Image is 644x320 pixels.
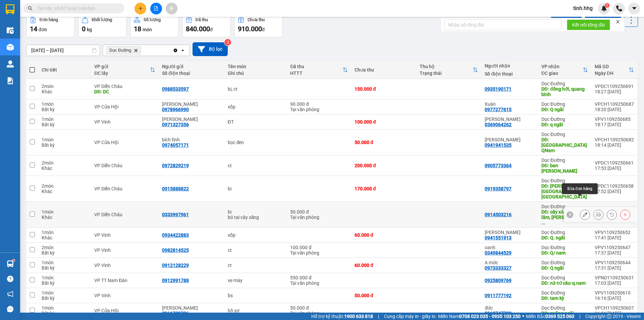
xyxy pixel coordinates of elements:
[42,230,88,235] div: 1 món
[94,84,155,89] div: VP Diễn Châu
[94,186,155,191] div: VP Diễn Châu
[384,313,436,320] span: Cung cấp máy in - giấy in:
[42,89,88,94] div: Khác
[150,3,162,14] button: file-add
[42,166,88,171] div: Khác
[7,77,14,84] img: solution-icon
[106,46,141,54] span: Dọc Đường, close by backspace
[6,4,14,14] img: logo-vxr
[180,48,185,53] svg: open
[7,27,14,34] img: warehouse-icon
[485,122,512,127] div: 0369064262
[193,42,228,56] button: Bộ lọc
[485,293,512,298] div: 0911777192
[355,119,413,125] div: 100.000 đ
[580,210,590,220] div: Sửa đơn hàng
[42,142,88,148] div: Bất kỳ
[91,61,159,79] th: Toggle SortBy
[601,5,607,11] img: icon-new-feature
[541,86,588,97] div: DĐ: đồng hới, quang binh
[355,86,413,92] div: 150.000 đ
[7,276,13,282] span: question-circle
[595,280,634,286] div: 17:03 [DATE]
[541,117,588,122] div: Dọc Đường
[162,107,189,112] div: 0978966990
[186,25,210,33] span: 840.000
[595,117,634,122] div: VPV1109250685
[485,305,535,311] div: đức
[144,17,161,22] div: Số lượng
[162,117,221,122] div: Hoàng Thắng
[485,63,535,68] div: Người nhận
[162,64,221,69] div: Người gửi
[42,160,88,166] div: 2 món
[162,86,189,92] div: 0988533597
[94,247,155,253] div: VP Vinh
[595,290,634,295] div: VPV1109250610
[228,232,284,238] div: xốp
[87,27,92,32] span: kg
[162,71,221,76] div: Số điện thoại
[355,263,413,268] div: 60.000 đ
[135,3,146,14] button: plus
[485,142,512,148] div: 0941941535
[37,5,116,12] input: Tìm tên, số ĐT hoặc mã đơn
[162,278,189,283] div: 0912991788
[595,64,629,69] div: Mã GD
[28,6,33,11] span: search
[42,215,88,220] div: Khác
[238,25,262,33] span: 910.000
[526,313,574,320] span: Miền Bắc
[42,84,88,89] div: 2 món
[541,163,588,174] div: DĐ: ben xe quang ngai
[485,212,512,217] div: 0914503216
[355,186,413,191] div: 170.000 đ
[485,278,512,283] div: 0925809769
[169,6,174,11] span: aim
[290,311,348,316] div: Tại văn phòng
[109,48,131,53] span: Dọc Đường
[228,163,284,168] div: ct
[595,137,634,142] div: VPCH1109250682
[605,3,609,8] sup: 1
[541,132,588,137] div: Dọc Đường
[538,61,591,79] th: Toggle SortBy
[228,140,284,145] div: bọc đen
[541,81,588,86] div: Dọc Đường
[595,89,634,94] div: 18:27 [DATE]
[485,137,535,142] div: kiều trinh
[173,48,178,53] svg: Clear all
[94,89,155,94] div: DĐ: DC
[595,275,634,280] div: VPND1109250631
[234,13,283,37] button: Chưa thu910.000đ
[94,64,150,69] div: VP gửi
[290,275,348,280] div: 550.000 đ
[94,232,155,238] div: VP Vinh
[290,64,342,69] div: Đã thu
[606,3,608,8] span: 1
[485,311,512,316] div: 0969747788
[541,235,588,240] div: DĐ: Q. ngãi
[485,107,512,112] div: 0977277615
[541,290,588,295] div: Dọc Đường
[94,119,155,125] div: VP Vinh
[228,308,284,313] div: hồ sơ
[42,290,88,295] div: 1 món
[154,6,158,11] span: file-add
[568,4,598,12] span: tinh.hhg
[485,260,535,265] div: A mức
[26,45,100,56] input: Select a date range.
[355,293,413,298] div: 50.000 đ
[562,183,598,194] div: Sửa đơn hàng
[485,101,535,107] div: Xuân
[595,245,634,250] div: VPV1109250647
[94,293,155,298] div: VP Vinh
[162,101,221,107] div: hồ hoàng yến
[228,119,284,125] div: ĐT
[130,13,179,37] button: Số lượng18món
[42,305,88,311] div: 1 món
[591,61,637,79] th: Toggle SortBy
[42,67,88,73] div: Chi tiết
[420,64,473,69] div: Thu hộ
[615,19,620,24] span: close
